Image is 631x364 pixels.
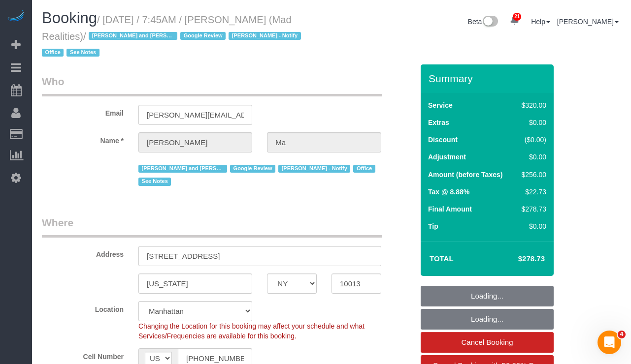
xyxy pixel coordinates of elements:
[518,135,546,145] div: ($0.00)
[230,165,275,173] span: Google Review
[430,254,454,263] strong: Total
[34,301,131,314] label: Location
[138,165,227,173] span: [PERSON_NAME] and [PERSON_NAME] Preferred
[518,187,546,197] div: $22.73
[34,105,131,118] label: Email
[518,204,546,214] div: $278.73
[428,152,466,162] label: Adjustment
[278,165,350,173] span: [PERSON_NAME] - Notify
[518,221,546,231] div: $0.00
[428,221,438,231] label: Tip
[421,332,554,353] a: Cancel Booking
[42,49,64,57] span: Office
[66,49,99,57] span: See Notes
[42,215,382,238] legend: Where
[138,273,252,294] input: City
[6,10,26,24] img: Automaid Logo
[428,135,458,145] label: Discount
[34,132,131,146] label: Name *
[89,32,177,40] span: [PERSON_NAME] and [PERSON_NAME] Preferred
[505,10,524,31] a: 21
[429,73,549,84] h3: Summary
[428,170,502,180] label: Amount (before Taxes)
[428,118,449,127] label: Extras
[518,170,546,180] div: $256.00
[267,132,381,152] input: Last Name
[42,9,97,27] span: Booking
[513,13,521,21] span: 21
[518,152,546,162] div: $0.00
[531,18,550,26] a: Help
[598,331,621,354] iframe: Intercom live chat
[428,100,453,110] label: Service
[138,132,252,152] input: First Name
[229,32,300,40] span: [PERSON_NAME] - Notify
[557,18,619,26] a: [PERSON_NAME]
[138,322,365,340] span: Changing the Location for this booking may affect your schedule and what Services/Frequencies are...
[34,348,131,362] label: Cell Number
[138,178,171,185] span: See Notes
[518,100,546,110] div: $320.00
[353,165,375,173] span: Office
[468,18,498,26] a: Beta
[42,14,304,59] small: / [DATE] / 7:45AM / [PERSON_NAME] (Mad Realities)
[482,16,498,29] img: New interface
[180,32,226,40] span: Google Review
[138,105,252,125] input: Email
[618,331,626,338] span: 4
[332,273,381,294] input: Zip Code
[42,74,382,96] legend: Who
[42,31,304,59] span: /
[518,118,546,127] div: $0.00
[428,204,472,214] label: Final Amount
[428,187,469,197] label: Tax @ 8.88%
[34,246,131,259] label: Address
[489,255,545,263] h4: $278.73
